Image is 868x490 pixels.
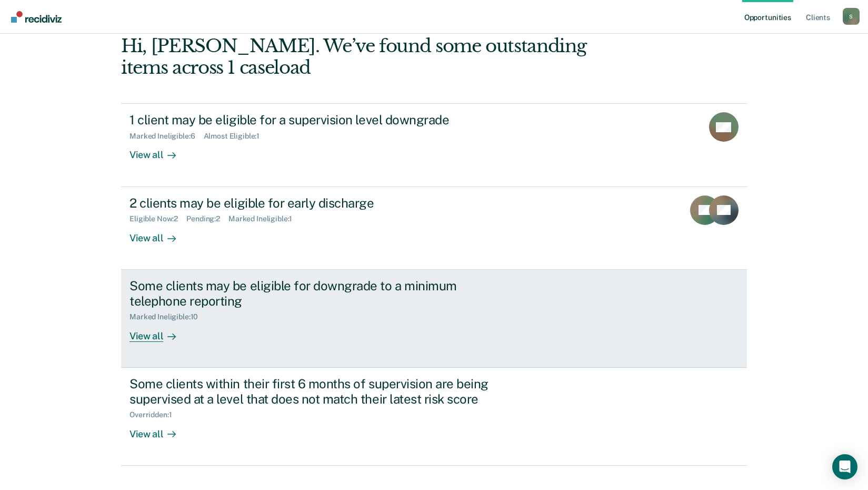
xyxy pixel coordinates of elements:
[129,312,206,321] div: Marked Ineligible : 10
[129,132,203,141] div: Marked Ineligible : 6
[843,8,860,25] button: Profile dropdown button
[121,35,622,79] div: Hi, [PERSON_NAME]. We’ve found some outstanding items across 1 caseload
[121,103,747,187] a: 1 client may be eligible for a supervision level downgradeMarked Ineligible:6Almost Eligible:1Vie...
[11,11,62,23] img: Recidiviz
[832,454,857,479] div: Open Intercom Messenger
[121,368,747,466] a: Some clients within their first 6 months of supervision are being supervised at a level that does...
[121,187,747,270] a: 2 clients may be eligible for early dischargeEligible Now:2Pending:2Marked Ineligible:1View all
[228,214,301,223] div: Marked Ineligible : 1
[129,376,499,407] div: Some clients within their first 6 months of supervision are being supervised at a level that does...
[129,321,188,342] div: View all
[121,270,747,368] a: Some clients may be eligible for downgrade to a minimum telephone reportingMarked Ineligible:10Vi...
[129,278,499,309] div: Some clients may be eligible for downgrade to a minimum telephone reporting
[129,410,180,419] div: Overridden : 1
[129,223,188,244] div: View all
[129,112,499,128] div: 1 client may be eligible for a supervision level downgrade
[129,419,188,440] div: View all
[129,195,499,211] div: 2 clients may be eligible for early discharge
[843,8,860,25] div: S
[129,214,186,223] div: Eligible Now : 2
[186,214,228,223] div: Pending : 2
[129,141,188,161] div: View all
[204,132,268,141] div: Almost Eligible : 1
